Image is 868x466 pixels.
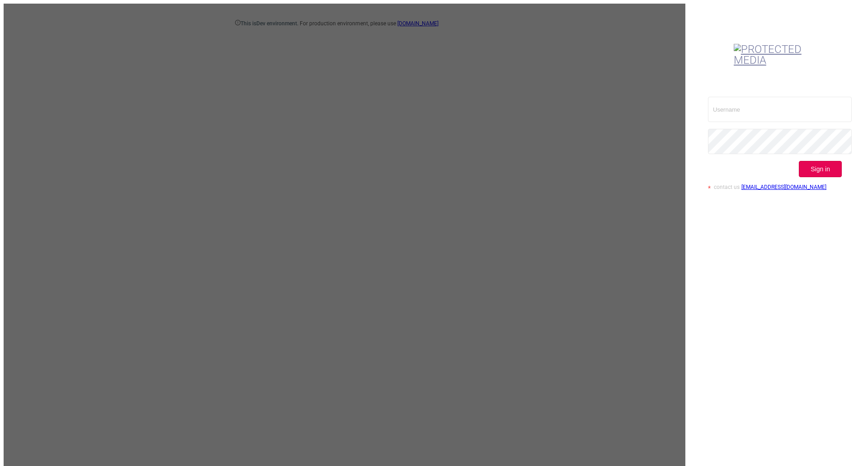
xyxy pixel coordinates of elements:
[708,97,852,122] input: Username
[714,184,740,190] span: contact us
[741,184,826,190] a: [EMAIL_ADDRESS][DOMAIN_NAME]
[799,161,842,177] button: Sign in
[734,44,816,66] img: Protected Media
[811,165,830,173] span: Sign in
